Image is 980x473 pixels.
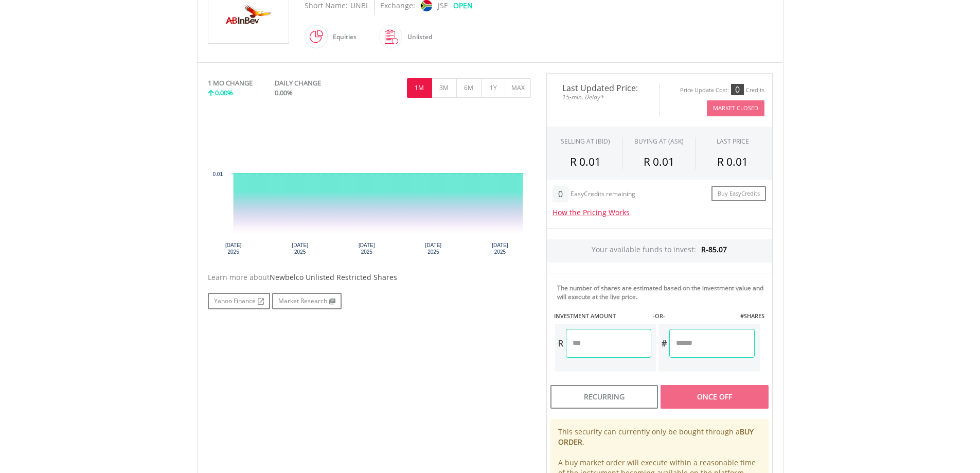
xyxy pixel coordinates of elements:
div: R [555,329,566,358]
div: Credits [746,86,764,94]
label: INVESTMENT AMOUNT [554,312,616,320]
span: R 0.01 [717,154,748,169]
div: The number of shares are estimated based on the investment value and will execute at the live price. [557,284,768,301]
button: 3M [432,78,457,98]
div: Equities [328,25,357,49]
a: How the Pricing Works [553,207,630,217]
text: 0.01 [212,171,223,177]
svg: Interactive chart [208,108,531,262]
span: 15-min. Delay* [555,92,652,102]
a: Buy EasyCredits [711,186,766,202]
span: Newbelco Unlisted Restricted Shares [270,272,397,282]
div: # [658,329,669,358]
text: [DATE] 2025 [225,242,241,255]
button: 1Y [481,78,506,98]
div: Learn more about [208,272,531,283]
a: Yahoo Finance [208,293,270,309]
div: SELLING AT (BID) [561,137,610,146]
div: DAILY CHANGE [275,78,355,88]
text: [DATE] 2025 [492,242,508,255]
button: Market Closed [707,100,764,116]
label: -OR- [653,312,665,320]
span: BUYING AT (ASK) [634,137,684,146]
a: Market Research [272,293,342,309]
span: Last Updated Price: [555,84,652,92]
button: 6M [456,78,482,98]
button: MAX [506,78,531,98]
div: 1 MO CHANGE [208,78,253,88]
div: 0 [731,84,744,95]
text: [DATE] 2025 [425,242,441,255]
span: R 0.01 [570,154,601,169]
div: Unlisted [402,25,432,49]
span: 0.00% [275,88,293,97]
div: Once Off [661,385,768,409]
text: [DATE] 2025 [292,242,308,255]
span: R 0.01 [644,154,674,169]
span: 0.00% [215,88,233,97]
div: Your available funds to invest: [547,239,772,262]
label: #SHARES [740,312,764,320]
div: 0 [553,186,568,202]
div: Recurring [550,385,658,409]
text: [DATE] 2025 [359,242,375,255]
div: LAST PRICE [717,137,749,146]
div: Price Update Cost: [680,86,729,94]
div: EasyCredits remaining [571,190,635,199]
div: Chart. Highcharts interactive chart. [208,108,531,262]
b: BUY ORDER [558,427,754,447]
span: R-85.07 [701,244,727,254]
button: 1M [407,78,432,98]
